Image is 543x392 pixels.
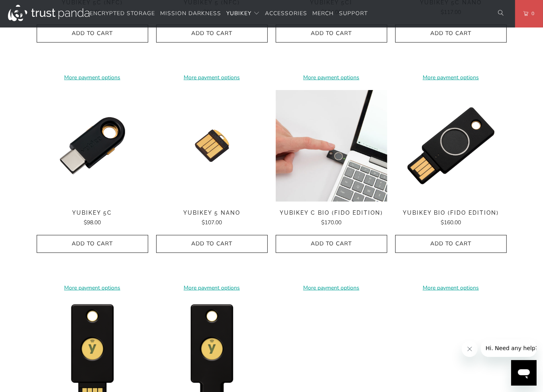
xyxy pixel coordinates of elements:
[156,90,268,202] img: YubiKey 5 Nano - Trust Panda
[395,90,507,202] a: YubiKey Bio (FIDO Edition) - Trust Panda YubiKey Bio (FIDO Edition) - Trust Panda
[156,284,268,292] a: More payment options
[265,10,307,17] span: Accessories
[276,210,387,227] a: YubiKey C Bio (FIDO Edition) $170.00
[226,4,260,23] summary: YubiKey
[528,9,535,18] span: 0
[321,219,341,226] span: $170.00
[8,5,90,21] img: Trust Panda Australia
[404,241,498,247] span: Add to Cart
[339,4,368,23] a: Support
[395,210,507,227] a: YubiKey Bio (FIDO Edition) $160.00
[156,25,268,43] button: Add to Cart
[441,219,461,226] span: $160.00
[226,10,251,17] span: YubiKey
[511,360,537,386] iframe: Button to launch messaging window
[481,339,537,357] iframe: Message from company
[404,30,498,37] span: Add to Cart
[156,90,268,202] a: YubiKey 5 Nano - Trust Panda YubiKey 5 Nano - Trust Panda
[165,241,259,247] span: Add to Cart
[395,235,507,253] button: Add to Cart
[90,4,155,23] a: Encrypted Storage
[156,210,268,227] a: YubiKey 5 Nano $107.00
[84,219,101,226] span: $98.00
[339,10,368,17] span: Support
[160,10,221,17] span: Mission Darkness
[37,25,148,43] button: Add to Cart
[395,210,507,216] span: YubiKey Bio (FIDO Edition)
[276,90,387,202] img: YubiKey C Bio (FIDO Edition) - Trust Panda
[462,341,478,357] iframe: Close message
[284,241,379,247] span: Add to Cart
[276,25,387,43] button: Add to Cart
[5,6,57,12] span: Hi. Need any help?
[276,90,387,202] a: YubiKey C Bio (FIDO Edition) - Trust Panda YubiKey C Bio (FIDO Edition) - Trust Panda
[312,10,334,17] span: Merch
[156,210,268,216] span: YubiKey 5 Nano
[37,284,148,292] a: More payment options
[395,90,507,202] img: YubiKey Bio (FIDO Edition) - Trust Panda
[37,210,148,216] span: YubiKey 5C
[156,73,268,82] a: More payment options
[276,210,387,216] span: YubiKey C Bio (FIDO Edition)
[202,219,222,226] span: $107.00
[37,210,148,227] a: YubiKey 5C $98.00
[156,235,268,253] button: Add to Cart
[45,30,140,37] span: Add to Cart
[160,4,221,23] a: Mission Darkness
[265,4,307,23] a: Accessories
[284,30,379,37] span: Add to Cart
[90,4,368,23] nav: Translation missing: en.navigation.header.main_nav
[395,73,507,82] a: More payment options
[165,30,259,37] span: Add to Cart
[90,10,155,17] span: Encrypted Storage
[395,25,507,43] button: Add to Cart
[312,4,334,23] a: Merch
[276,73,387,82] a: More payment options
[37,235,148,253] button: Add to Cart
[37,73,148,82] a: More payment options
[276,284,387,292] a: More payment options
[276,235,387,253] button: Add to Cart
[45,241,140,247] span: Add to Cart
[37,90,148,202] a: YubiKey 5C - Trust Panda YubiKey 5C - Trust Panda
[37,90,148,202] img: YubiKey 5C - Trust Panda
[395,284,507,292] a: More payment options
